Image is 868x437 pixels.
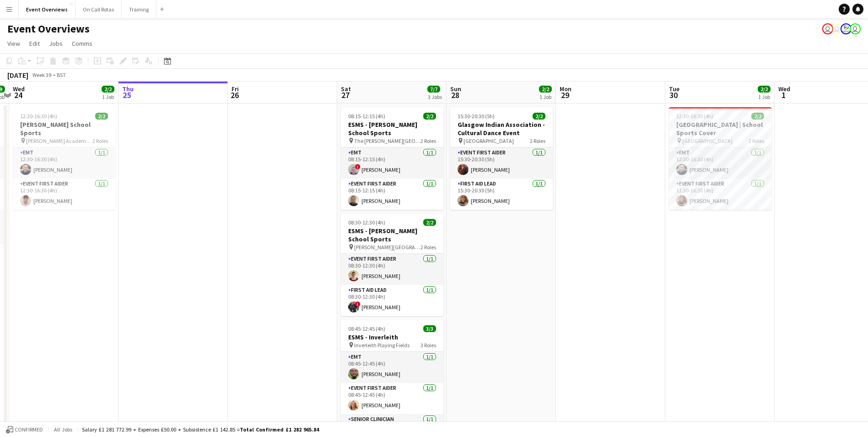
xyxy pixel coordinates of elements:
[5,425,44,435] button: Confirmed
[240,426,319,433] span: Total Confirmed £1 282 965.84
[82,426,319,433] div: Salary £1 281 772.99 + Expenses £50.00 + Subsistence £1 142.85 =
[831,23,842,34] app-user-avatar: Operations Team
[7,39,20,48] span: View
[72,39,92,48] span: Comms
[4,38,24,49] a: View
[7,71,28,80] div: [DATE]
[30,71,53,78] span: Week 39
[75,0,122,18] button: On Call Rotas
[45,38,66,49] a: Jobs
[822,23,833,34] app-user-avatar: Operations Team
[841,23,852,34] app-user-avatar: Operations Manager
[52,426,74,433] span: All jobs
[15,426,43,433] span: Confirmed
[7,22,90,36] h1: Event Overviews
[19,0,75,18] button: Event Overviews
[49,39,63,48] span: Jobs
[850,23,861,34] app-user-avatar: Operations Team
[29,39,40,48] span: Edit
[26,38,43,49] a: Edit
[122,0,156,18] button: Training
[57,71,66,78] div: BST
[68,38,96,49] a: Comms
